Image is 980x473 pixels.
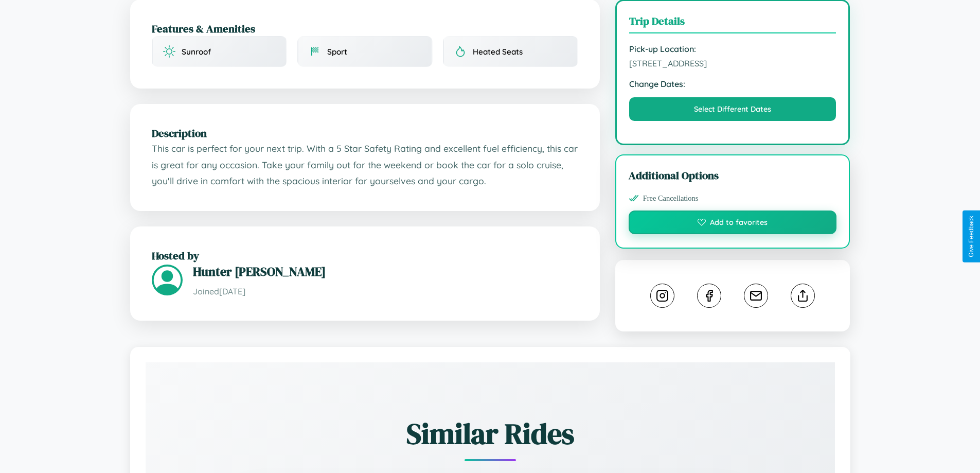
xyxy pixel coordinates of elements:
[473,47,523,57] span: Heated Seats
[629,58,836,68] span: [STREET_ADDRESS]
[193,263,578,280] h3: Hunter [PERSON_NAME]
[629,97,836,121] button: Select Different Dates
[629,13,836,33] h3: Trip Details
[327,47,347,57] span: Sport
[193,284,578,299] p: Joined [DATE]
[152,141,578,189] p: This car is perfect for your next trip. With a 5 Star Safety Rating and excellent fuel efficiency...
[629,168,837,183] h3: Additional Options
[182,47,211,57] span: Sunroof
[152,126,578,141] h2: Description
[152,21,578,36] h2: Features & Amenities
[152,248,578,263] h2: Hosted by
[643,194,699,203] span: Free Cancellations
[968,216,975,257] div: Give Feedback
[182,414,799,453] h2: Similar Rides
[629,44,836,54] strong: Pick-up Location:
[629,79,836,89] strong: Change Dates:
[629,211,837,234] button: Add to favorites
